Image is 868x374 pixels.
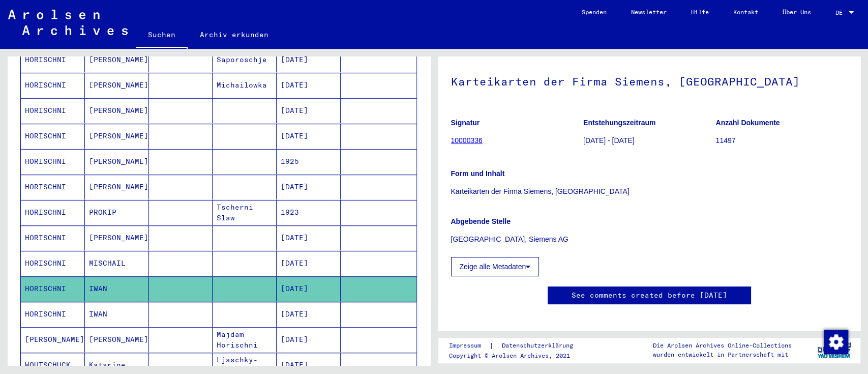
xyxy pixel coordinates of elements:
mat-cell: [PERSON_NAME] [85,225,149,250]
div: Zustimmung ändern [823,329,848,354]
mat-cell: Majdam Horischni [213,327,277,352]
mat-cell: [DATE] [277,225,341,250]
b: Abgebende Stelle [451,217,511,225]
mat-cell: HORISCHNI [21,251,85,276]
span: DE [835,9,847,16]
p: wurden entwickelt in Partnerschaft mit [653,350,792,359]
mat-cell: HORISCHNI [21,47,85,72]
mat-cell: 1925 [277,149,341,174]
img: yv_logo.png [815,337,853,363]
div: | [449,340,585,351]
mat-cell: IWAN [85,302,149,327]
mat-cell: [PERSON_NAME] [85,73,149,98]
mat-cell: HORISCHNI [21,175,85,199]
mat-cell: Saporoschje [213,47,277,72]
mat-cell: IWAN [85,276,149,301]
mat-cell: [PERSON_NAME] [85,124,149,149]
p: [DATE] - [DATE] [583,135,715,146]
img: Arolsen_neg.svg [8,10,128,35]
mat-cell: Tscherni Slaw [213,200,277,225]
img: Zustimmung ändern [824,330,848,354]
mat-cell: [DATE] [277,98,341,123]
p: Die Arolsen Archives Online-Collections [653,341,792,350]
mat-cell: [PERSON_NAME] [85,149,149,174]
mat-cell: 1923 [277,200,341,225]
a: Archiv erkunden [188,22,281,47]
mat-cell: [DATE] [277,124,341,149]
mat-cell: PROKIP [85,200,149,225]
mat-cell: [PERSON_NAME] [85,98,149,123]
h1: Karteikarten der Firma Siemens, [GEOGRAPHIC_DATA] [451,58,848,103]
a: See comments created before [DATE] [572,290,727,301]
mat-cell: HORISCHNI [21,276,85,301]
mat-cell: MISCHAIL [85,251,149,276]
mat-cell: HORISCHNI [21,149,85,174]
mat-cell: HORISCHNI [21,98,85,123]
button: Zeige alle Metadaten [451,257,540,276]
p: Karteikarten der Firma Siemens, [GEOGRAPHIC_DATA] [451,186,848,197]
b: Signatur [451,119,480,127]
b: Entstehungszeitraum [583,119,655,127]
mat-cell: [DATE] [277,276,341,301]
b: Form und Inhalt [451,169,505,178]
mat-cell: [PERSON_NAME] [85,327,149,352]
mat-cell: [DATE] [277,175,341,199]
p: [GEOGRAPHIC_DATA], Siemens AG [451,234,848,245]
mat-cell: HORISCHNI [21,73,85,98]
mat-cell: [PERSON_NAME] [85,175,149,199]
mat-cell: [DATE] [277,47,341,72]
mat-cell: [PERSON_NAME] [85,47,149,72]
mat-cell: [DATE] [277,73,341,98]
mat-cell: [DATE] [277,302,341,327]
p: Copyright © Arolsen Archives, 2021 [449,351,585,360]
mat-cell: HORISCHNI [21,200,85,225]
p: 11497 [716,135,848,146]
a: Suchen [136,22,188,49]
mat-cell: [DATE] [277,327,341,352]
a: Impressum [449,340,489,351]
b: Anzahl Dokumente [716,119,780,127]
mat-cell: HORISCHNI [21,124,85,149]
a: Datenschutzerklärung [494,340,585,351]
a: 10000336 [451,136,483,145]
mat-cell: [DATE] [277,251,341,276]
mat-cell: Michailowka [213,73,277,98]
mat-cell: [PERSON_NAME] [21,327,85,352]
mat-cell: HORISCHNI [21,302,85,327]
mat-cell: HORISCHNI [21,225,85,250]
